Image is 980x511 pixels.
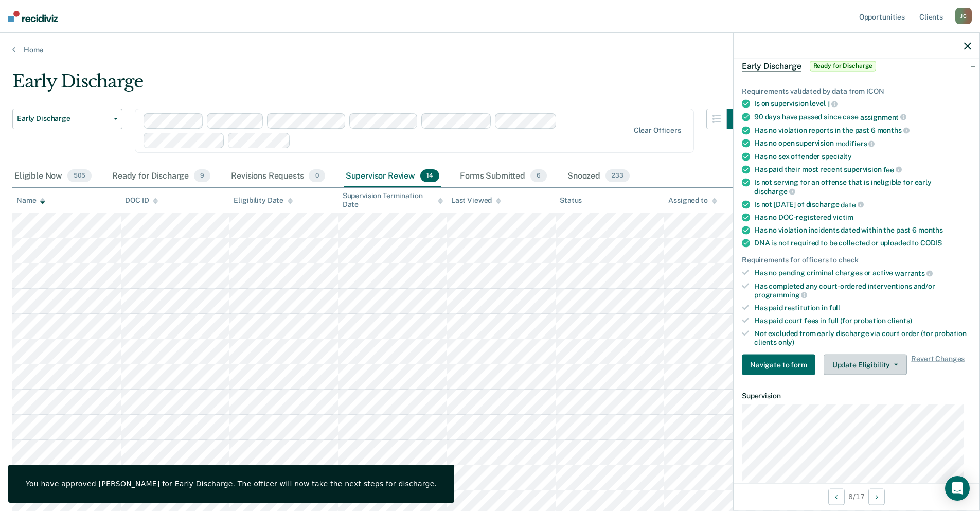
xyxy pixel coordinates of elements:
div: Forms Submitted [458,165,549,188]
div: Is not [DATE] of discharge [754,200,971,209]
div: Early Discharge [12,71,747,100]
a: Navigate to form link [742,355,819,375]
span: 505 [67,169,92,183]
div: J C [955,8,972,24]
span: 14 [420,169,439,183]
div: Has no DOC-registered [754,213,971,222]
span: 0 [309,169,325,183]
span: warrants [895,269,933,277]
span: months [918,226,943,234]
div: Is on supervision level [754,99,971,109]
span: Revert Changes [911,355,965,375]
span: months [877,126,910,134]
div: Last Viewed [451,196,501,205]
div: Has paid court fees in full (for probation [754,316,971,325]
div: Requirements validated by data from ICON [742,86,971,95]
div: DNA is not required to be collected or uploaded to [754,239,971,248]
div: Not excluded from early discharge via court order (for probation clients [754,329,971,346]
div: Has no violation reports in the past 6 [754,126,971,135]
span: 1 [827,100,838,108]
div: Supervision Termination Date [343,191,443,209]
div: Has no violation incidents dated within the past 6 [754,226,971,235]
span: fee [883,165,902,173]
div: Supervisor Review [344,165,441,188]
button: Next Opportunity [868,488,885,505]
span: 9 [194,169,210,183]
div: 90 days have passed since case [754,112,971,121]
span: Early Discharge [17,114,110,123]
span: 6 [530,169,547,183]
div: Ready for Discharge [110,165,212,188]
span: victim [833,213,853,221]
div: Has no sex offender [754,152,971,161]
span: clients) [887,316,912,324]
span: assignment [860,113,906,121]
a: Home [12,45,968,55]
div: Is not serving for an offense that is ineligible for early [754,178,971,196]
div: Name [16,196,45,205]
img: Recidiviz [8,11,58,22]
span: Ready for Discharge [810,61,877,71]
span: full [829,304,840,312]
span: 233 [605,169,630,183]
span: specialty [822,152,852,160]
div: 8 / 17 [734,483,979,510]
div: Status [560,196,582,205]
span: only) [778,338,794,346]
div: Early DischargeReady for Discharge [734,49,979,82]
button: Navigate to form [742,355,815,375]
span: date [841,200,863,208]
span: discharge [754,187,795,195]
div: Eligibility Date [234,196,293,205]
span: modifiers [835,139,875,147]
span: programming [754,291,807,299]
div: Has no pending criminal charges or active [754,269,971,278]
div: Has completed any court-ordered interventions and/or [754,281,971,299]
span: Early Discharge [742,61,801,71]
div: You have approved [PERSON_NAME] for Early Discharge. The officer will now take the next steps for... [26,479,437,488]
div: Eligible Now [12,165,94,188]
div: Requirements for officers to check [742,256,971,265]
div: DOC ID [125,196,158,205]
div: Has no open supervision [754,139,971,148]
dt: Supervision [742,392,971,400]
div: Has paid restitution in [754,304,971,312]
button: Previous Opportunity [828,488,845,505]
div: Open Intercom Messenger [945,476,970,501]
div: Has paid their most recent supervision [754,165,971,174]
button: Update Eligibility [824,355,907,375]
div: Snoozed [565,165,632,188]
div: Revisions Requests [229,165,327,188]
div: Assigned to [668,196,717,205]
span: CODIS [920,239,942,247]
div: Clear officers [634,126,681,135]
